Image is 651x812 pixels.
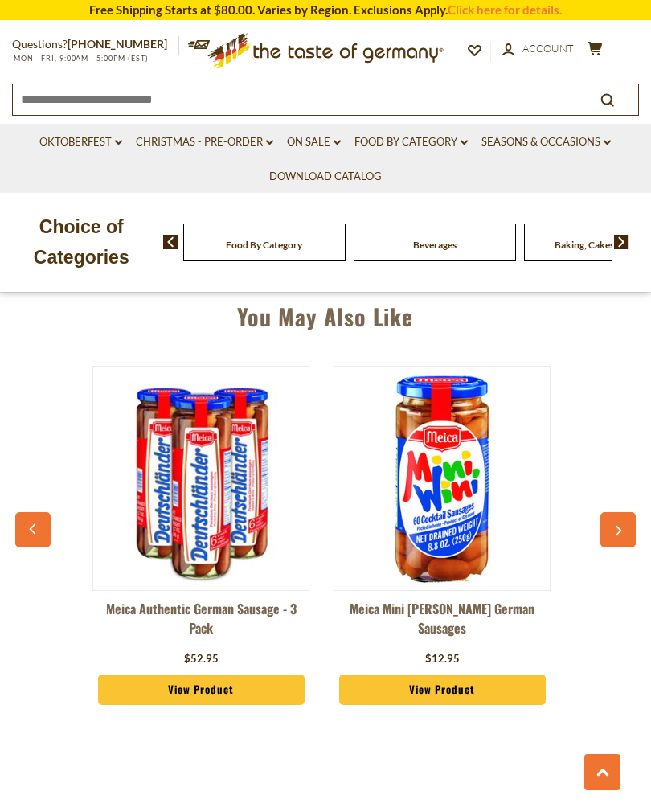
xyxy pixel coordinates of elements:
img: next arrow [614,235,629,249]
a: View Product [339,675,546,705]
a: Food By Category [354,133,468,151]
a: Account [502,40,574,58]
a: [PHONE_NUMBER] [68,37,167,51]
a: Seasons & Occasions [481,133,611,151]
a: Click here for details. [448,2,562,17]
span: Account [522,42,574,55]
a: Food By Category [226,239,302,251]
img: Meica Mini Wini German Sausages [334,371,550,586]
div: You May Also Like [19,280,631,346]
a: Christmas - PRE-ORDER [136,133,273,151]
a: On Sale [287,133,341,151]
p: Questions? [12,35,179,55]
div: $52.95 [184,651,219,667]
a: Beverages [413,239,457,251]
a: Download Catalog [269,168,382,186]
div: $12.95 [425,651,460,667]
img: Meica Authentic German Sausage - 3 pack [93,371,309,586]
img: previous arrow [163,235,178,249]
span: MON - FRI, 9:00AM - 5:00PM (EST) [12,54,149,63]
a: Meica Mini [PERSON_NAME] German Sausages [334,599,551,647]
a: Meica Authentic German Sausage - 3 pack [92,599,309,647]
a: View Product [98,675,305,705]
a: Oktoberfest [39,133,122,151]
